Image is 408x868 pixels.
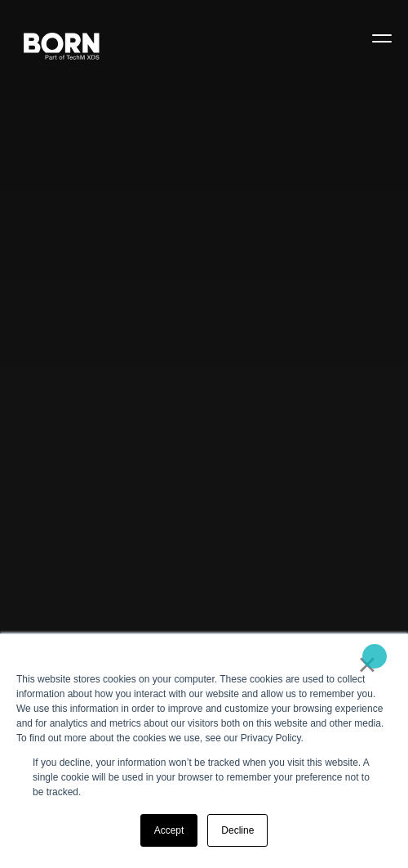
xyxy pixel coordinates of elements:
a: × [357,657,377,672]
a: Decline [207,814,268,847]
p: If you decline, your information won’t be tracked when you visit this website. A single cookie wi... [33,755,375,799]
button: Open [362,20,401,55]
a: Accept [140,814,198,847]
div: This website stores cookies on your computer. These cookies are used to collect information about... [16,672,392,745]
